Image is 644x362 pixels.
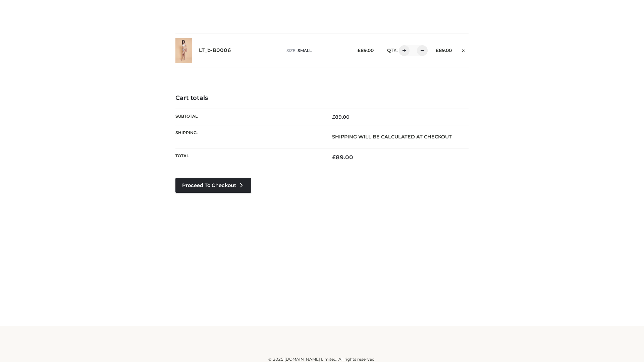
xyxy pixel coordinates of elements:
[175,148,322,166] th: Total
[332,134,452,140] strong: Shipping will be calculated at checkout
[358,48,361,53] span: £
[175,125,322,148] th: Shipping:
[332,114,335,120] span: £
[175,95,469,102] h4: Cart totals
[199,47,231,54] a: LT_b-B0006
[332,114,350,120] bdi: 89.00
[358,48,374,53] bdi: 89.00
[332,154,353,161] bdi: 89.00
[436,48,439,53] span: £
[175,109,322,125] th: Subtotal
[436,48,452,53] bdi: 89.00
[380,45,425,56] div: QTY:
[286,48,347,54] p: size :
[298,48,312,53] span: SMALL
[332,154,336,161] span: £
[175,38,192,63] img: LT_b-B0006 - SMALL
[459,45,469,54] a: Remove this item
[175,178,251,193] a: Proceed to Checkout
